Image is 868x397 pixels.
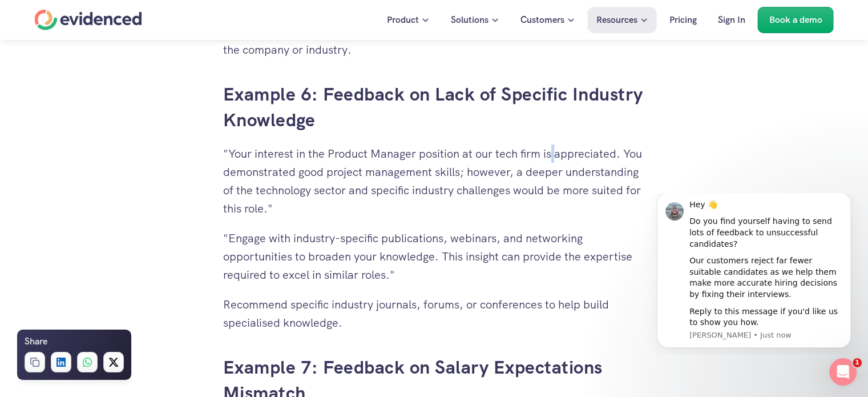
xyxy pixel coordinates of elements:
p: Recommend specific industry journals, forums, or conferences to help build specialised knowledge. [223,295,645,332]
div: Hey 👋 [50,6,203,18]
p: Product [387,13,419,27]
p: Pricing [669,13,697,27]
iframe: Intercom notifications message [640,193,868,355]
a: Sign In [709,7,754,33]
h6: Share [25,334,47,349]
a: Home [35,10,142,30]
p: "Engage with industry-specific publications, webinars, and networking opportunities to broaden yo... [223,229,645,284]
div: Do you find yourself having to send lots of feedback to unsuccessful candidates? [50,23,203,57]
a: Pricing [661,7,705,33]
p: Sign In [718,13,745,27]
img: Profile image for Lewis [26,9,44,27]
span: 1 [853,358,862,367]
p: Solutions [451,13,488,27]
p: Book a demo [769,13,822,27]
p: Message from Lewis, sent Just now [50,137,203,147]
p: "Your interest in the Product Manager position at our tech firm is appreciated. You demonstrated ... [223,145,645,218]
div: Message content [50,6,203,135]
p: Resources [596,13,637,27]
h3: Example 6: Feedback on Lack of Specific Industry Knowledge [223,82,645,133]
div: Our customers reject far fewer suitable candidates as we help them make more accurate hiring deci... [50,62,203,107]
div: Reply to this message if you'd like us to show you how. [50,113,203,135]
iframe: Intercom live chat [829,358,857,386]
p: Customers [520,13,564,27]
a: Book a demo [758,7,834,33]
